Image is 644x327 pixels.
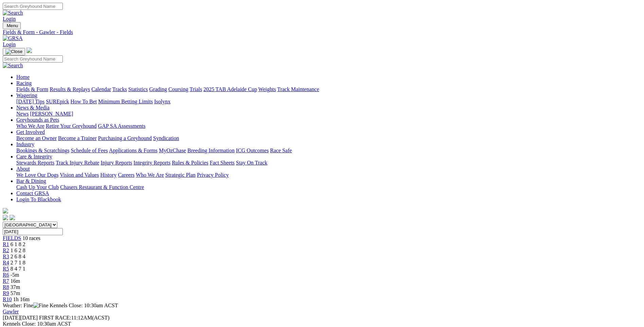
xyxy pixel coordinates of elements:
[210,160,235,166] a: Fact Sheets
[11,290,20,296] span: 57m
[3,309,19,314] a: Gawler
[3,260,9,265] a: R4
[172,160,208,166] a: Rules & Policies
[149,86,167,92] a: Grading
[3,278,9,284] span: R7
[3,55,63,63] input: Search
[56,160,99,166] a: Track Injury Rebate
[100,160,132,166] a: Injury Reports
[112,86,127,92] a: Tracks
[3,22,21,29] button: Toggle navigation
[3,48,25,55] button: Toggle navigation
[16,99,44,104] a: [DATE] Tips
[3,315,20,321] span: [DATE]
[16,135,641,141] div: Get Involved
[10,215,15,220] img: twitter.svg
[16,141,34,147] a: Industry
[3,296,12,302] a: R10
[46,123,97,129] a: Retire Your Greyhound
[98,123,146,129] a: GAP SA Assessments
[58,135,97,141] a: Become a Trainer
[16,154,52,159] a: Care & Integrity
[258,86,276,92] a: Weights
[3,284,9,290] a: R8
[100,172,116,178] a: History
[136,172,164,178] a: Who We Are
[91,86,111,92] a: Calendar
[11,247,25,253] span: 1 6 2 8
[13,296,30,302] span: 1h 16m
[11,278,20,284] span: 16m
[16,123,641,129] div: Greyhounds as Pets
[16,80,32,86] a: Racing
[98,135,152,141] a: Purchasing a Greyhound
[3,303,50,308] span: Weather: Fine
[16,148,641,154] div: Industry
[3,215,8,220] img: facebook.svg
[3,16,16,22] a: Login
[71,148,108,153] a: Schedule of Fees
[16,105,50,110] a: News & Media
[46,99,69,104] a: SUREpick
[16,92,37,98] a: Wagering
[3,63,23,69] img: Search
[98,99,153,104] a: Minimum Betting Limits
[33,303,48,309] img: Fine
[16,99,641,105] div: Wagering
[16,86,48,92] a: Fields & Form
[277,86,319,92] a: Track Maintenance
[3,228,63,235] input: Select date
[3,235,21,241] a: FIELDS
[16,190,49,196] a: Contact GRSA
[118,172,134,178] a: Careers
[7,23,18,28] span: Menu
[3,247,9,253] a: R2
[16,172,58,178] a: We Love Our Dogs
[154,99,170,104] a: Isolynx
[197,172,229,178] a: Privacy Policy
[11,272,19,278] span: -5m
[109,148,158,153] a: Applications & Forms
[236,148,269,153] a: ICG Outcomes
[16,123,44,129] a: Who We Are
[3,241,9,247] a: R1
[189,86,202,92] a: Trials
[133,160,170,166] a: Integrity Reports
[30,111,73,117] a: [PERSON_NAME]
[3,10,23,16] img: Search
[3,266,9,272] span: R5
[3,35,23,41] img: GRSA
[11,284,20,290] span: 37m
[16,135,57,141] a: Become an Owner
[153,135,179,141] a: Syndication
[3,208,8,213] img: logo-grsa-white.png
[16,111,29,117] a: News
[11,260,25,265] span: 2 7 1 8
[16,86,641,92] div: Racing
[203,86,257,92] a: 2025 TAB Adelaide Cup
[3,290,9,296] a: R9
[16,148,69,153] a: Bookings & Scratchings
[187,148,235,153] a: Breeding Information
[71,99,97,104] a: How To Bet
[16,196,61,202] a: Login To Blackbook
[22,235,40,241] span: 10 races
[159,148,186,153] a: MyOzChase
[16,178,46,184] a: Bar & Dining
[50,303,118,308] span: Kennels Close: 10:30am ACST
[128,86,148,92] a: Statistics
[165,172,196,178] a: Strategic Plan
[3,3,63,10] input: Search
[16,184,59,190] a: Cash Up Your Club
[3,41,16,47] a: Login
[11,254,25,259] span: 2 6 8 4
[11,266,25,272] span: 8 4 7 1
[60,172,99,178] a: Vision and Values
[16,117,59,123] a: Greyhounds as Pets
